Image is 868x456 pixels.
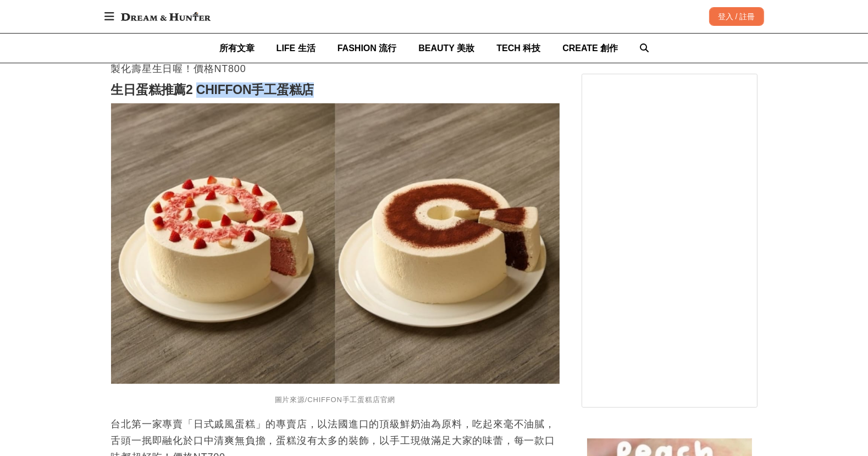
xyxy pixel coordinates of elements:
span: LIFE 生活 [277,43,316,53]
span: FASHION 流行 [338,43,397,53]
span: TECH 科技 [496,43,540,53]
img: Dream & Hunter [115,7,216,26]
span: BEAUTY 美妝 [418,43,474,53]
a: TECH 科技 [496,34,540,63]
a: CREATE 創作 [562,34,618,63]
a: 所有文章 [219,34,255,63]
span: 所有文章 [219,43,255,53]
a: BEAUTY 美妝 [418,34,474,63]
span: 圖片來源/CHIFFON手工蛋糕店官網 [275,395,396,404]
a: LIFE 生活 [277,34,316,63]
div: 登入 / 註冊 [709,7,764,26]
img: 生日蛋糕推薦！IG人氣爆棚8家「台北蛋糕店」保證不踩雷，壽星吃了心滿意足下次又再訂！ [111,103,560,384]
span: CREATE 創作 [562,43,618,53]
strong: 生日蛋糕推薦2 CHIFFON手工蛋糕店 [111,83,314,97]
a: FASHION 流行 [338,34,397,63]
